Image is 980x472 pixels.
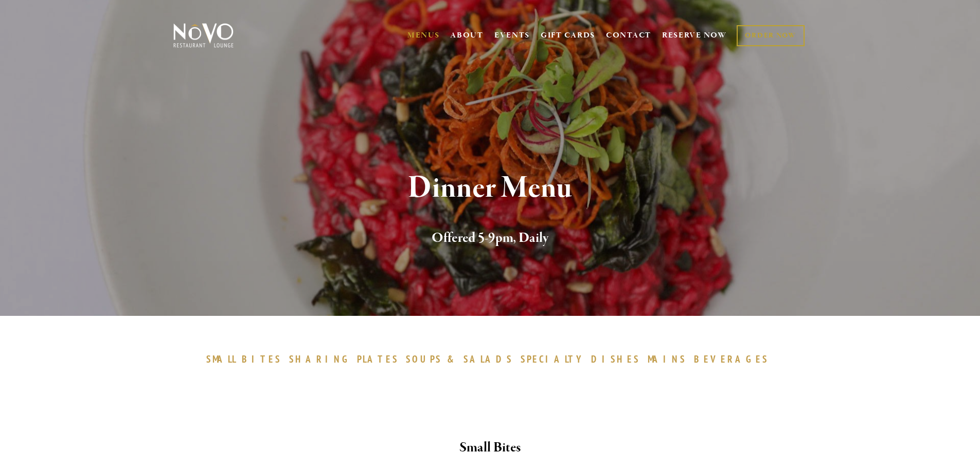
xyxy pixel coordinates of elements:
a: SMALLBITES [206,353,287,365]
span: SOUPS [406,353,442,365]
a: ORDER NOW [737,25,804,46]
span: & [447,353,458,365]
span: BEVERAGES [694,353,769,365]
span: BITES [242,353,281,365]
a: CONTACT [606,26,651,45]
a: RESERVE NOW [662,26,727,45]
h2: Offered 5-9pm, Daily [190,228,790,249]
h1: Dinner Menu [190,172,790,205]
a: BEVERAGES [694,353,774,365]
a: MAINS [648,353,691,365]
img: Novo Restaurant &amp; Lounge [171,23,236,48]
span: SHARING [289,353,352,365]
a: SOUPS&SALADS [406,353,518,365]
span: MAINS [648,353,686,365]
a: SHARINGPLATES [289,353,403,365]
a: SPECIALTYDISHES [521,353,645,365]
span: PLATES [357,353,399,365]
span: DISHES [591,353,640,365]
span: SMALL [206,353,237,365]
a: EVENTS [494,30,530,41]
span: SALADS [464,353,513,365]
strong: Small Bites [459,439,521,457]
span: SPECIALTY [521,353,586,365]
a: ABOUT [450,30,484,41]
a: MENUS [407,30,440,41]
a: GIFT CARDS [541,26,595,45]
